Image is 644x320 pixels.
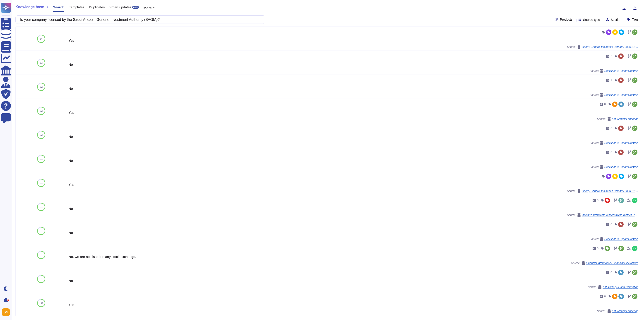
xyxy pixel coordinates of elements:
[2,308,10,316] img: user
[7,299,9,301] div: 9+
[610,151,612,154] span: 0
[40,158,43,160] span: 81
[69,231,638,234] div: No
[53,5,64,9] span: Search
[632,198,637,203] img: user
[590,237,638,241] span: Source:
[597,199,598,202] span: 0
[604,94,638,96] span: Sanctions & Export Controls
[69,255,638,258] div: No, we are not listed on any stock exchange.
[143,5,154,11] button: More
[610,223,612,226] span: 0
[40,278,43,280] span: 81
[610,271,612,274] span: 0
[40,61,43,64] span: 83
[40,37,43,40] span: 84
[582,46,638,48] span: Liberty General Insurance Berhad / 0000019169 - RE: [EXT]IA Supporting Document
[597,117,638,121] span: Source:
[582,190,638,192] span: Liberty General Insurance Berhad / 0000019169 - RE: [EXT]IA Supporting Document
[582,214,638,216] span: Inclusive Workforce (accessibility- metrics- recruiting )
[590,141,638,145] span: Source:
[69,303,638,306] div: Yes
[15,5,44,9] span: Knowledge base
[604,142,638,144] span: Sanctions & Export Controls
[132,6,139,9] div: BETA
[40,302,43,304] span: 80
[586,262,638,264] span: Financial Information/ Financial Disclosures
[590,165,638,169] span: Source:
[632,18,639,21] span: Tags
[89,5,105,9] span: Duplicates
[610,55,612,58] span: 0
[69,63,638,66] div: No
[40,85,43,88] span: 82
[40,206,43,208] span: 81
[69,279,638,282] div: No
[597,309,638,313] span: Source:
[69,87,638,90] div: No
[583,18,600,21] span: Source type
[567,45,638,49] span: Source:
[567,213,638,217] span: Source:
[69,39,638,42] div: Yes
[612,118,638,120] span: Anti-Money Laudering
[571,261,638,265] span: Source:
[604,238,638,240] span: Sanctions & Export Controls
[610,127,612,130] span: 0
[69,159,638,162] div: No
[611,18,621,21] span: Section
[604,295,606,298] span: 0
[560,18,572,21] span: Products
[40,133,43,136] span: 82
[69,111,638,114] div: Yes
[604,103,606,106] span: 0
[40,230,43,232] span: 81
[590,93,638,97] span: Source:
[69,5,84,9] span: Templates
[69,135,638,138] div: No
[69,207,638,210] div: No
[18,16,261,24] input: Search a question or template...
[567,189,638,193] span: Source:
[590,69,638,73] span: Source:
[143,6,151,10] span: More
[597,247,598,250] span: 0
[40,109,43,112] span: 82
[604,70,638,72] span: Sanctions & Export Controls
[612,310,638,313] span: Anti-Money Laudering
[109,5,132,9] span: Smart updates
[604,166,638,168] span: Sanctions & Export Controls
[603,286,638,288] span: Anti-Bribery & Anti-Corruption
[632,246,637,251] img: user
[1,307,13,317] button: user
[610,79,612,82] span: 1
[40,182,43,184] span: 81
[69,183,638,186] div: Yes
[40,254,43,256] span: 81
[588,285,638,289] span: Source:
